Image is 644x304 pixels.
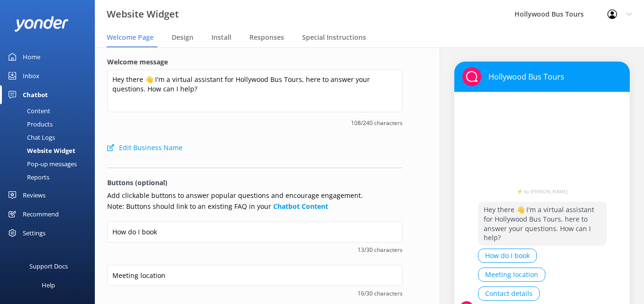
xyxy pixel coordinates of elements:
button: Meeting location [478,268,545,282]
div: Home [23,47,40,66]
p: Hollywood Bus Tours [481,72,564,82]
a: Reports [6,170,95,184]
span: Special Instructions [302,33,366,42]
span: 16/30 characters [107,289,403,298]
a: Pop-up messages [6,157,95,170]
div: Inbox [23,66,39,85]
button: How do I book [478,249,537,263]
a: Chat Logs [6,131,95,144]
button: Contact details [478,286,540,301]
span: 108/240 characters [107,118,403,127]
span: Design [172,33,193,42]
div: Help [42,276,55,295]
a: Website Widget [6,144,95,157]
div: Reports [6,170,49,184]
div: Chatbot [23,85,48,104]
div: Website Widget [6,144,75,157]
div: Reviews [23,186,46,205]
label: Welcome message [107,57,403,67]
button: Edit Business Name [107,138,183,157]
textarea: Hey there 👋 I'm a virtual assistant for Hollywood Bus Tours, here to answer your questions. How c... [107,70,403,112]
div: Chat Logs [6,131,55,144]
p: Buttons (optional) [107,178,403,188]
img: yonder-white-logo.png [14,16,69,32]
h3: Website Widget [107,7,179,22]
div: Content [6,104,50,117]
div: Settings [23,224,46,242]
a: Content [6,104,95,117]
div: Support Docs [29,257,68,276]
span: 13/30 characters [107,245,403,254]
div: Recommend [23,205,59,224]
a: Products [6,117,95,131]
p: Hey there 👋 I'm a virtual assistant for Hollywood Bus Tours, here to answer your questions. How c... [478,202,607,245]
span: Welcome Page [107,33,154,42]
a: Chatbot Content [273,202,328,211]
div: Pop-up messages [6,157,77,170]
a: ⚡ by [PERSON_NAME] [478,189,607,194]
p: Add clickable buttons to answer popular questions and encourage engagement. Note: Buttons should ... [107,190,403,212]
input: Button 1 [107,221,403,242]
span: Install [212,33,231,42]
span: Responses [249,33,284,42]
input: Button 2 [107,265,403,286]
div: Products [6,117,53,131]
